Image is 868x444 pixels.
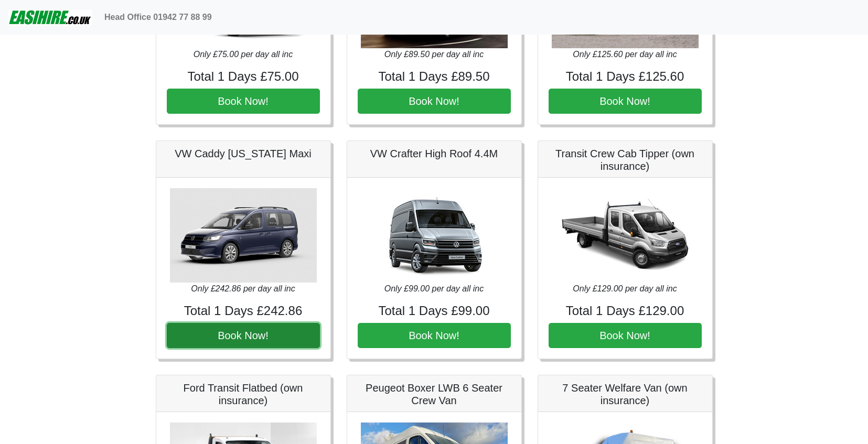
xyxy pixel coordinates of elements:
img: easihire_logo_small.png [8,7,92,28]
img: VW Crafter High Roof 4.4M [361,188,508,283]
img: Transit Crew Cab Tipper (own insurance) [552,188,699,283]
i: Only £75.00 per day all inc [194,50,293,59]
b: Head Office 01942 77 88 99 [104,13,212,21]
img: VW Caddy California Maxi [170,188,317,283]
i: Only £125.60 per day all inc [573,50,677,59]
h4: Total 1 Days £99.00 [358,304,511,319]
i: Only £129.00 per day all inc [573,284,677,293]
button: Book Now! [167,89,320,114]
button: Book Now! [549,89,702,114]
h4: Total 1 Days £129.00 [549,304,702,319]
a: Head Office 01942 77 88 99 [100,7,216,28]
button: Book Now! [358,323,511,348]
h5: Peugeot Boxer LWB 6 Seater Crew Van [358,382,511,407]
h4: Total 1 Days £89.50 [358,69,511,84]
button: Book Now! [358,89,511,114]
h4: Total 1 Days £125.60 [549,69,702,84]
h5: VW Crafter High Roof 4.4M [358,147,511,160]
i: Only £89.50 per day all inc [384,50,484,59]
i: Only £99.00 per day all inc [384,284,484,293]
button: Book Now! [549,323,702,348]
i: Only £242.86 per day all inc [191,284,295,293]
h5: Ford Transit Flatbed (own insurance) [167,382,320,407]
h4: Total 1 Days £242.86 [167,304,320,319]
h5: 7 Seater Welfare Van (own insurance) [549,382,702,407]
button: Book Now! [167,323,320,348]
h5: Transit Crew Cab Tipper (own insurance) [549,147,702,172]
h5: VW Caddy [US_STATE] Maxi [167,147,320,160]
h4: Total 1 Days £75.00 [167,69,320,84]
